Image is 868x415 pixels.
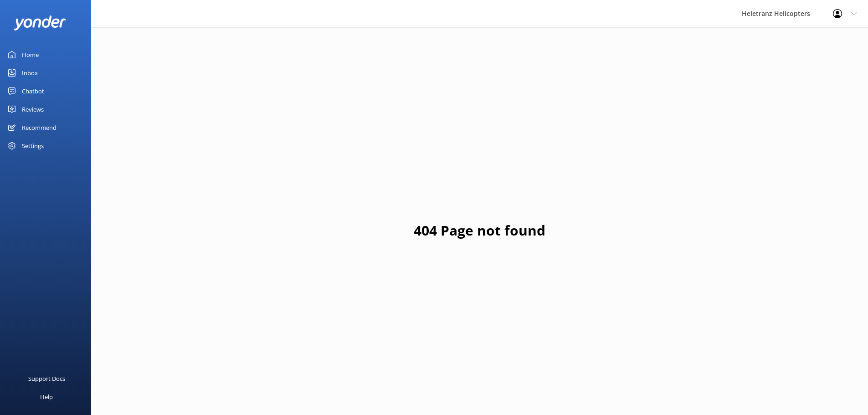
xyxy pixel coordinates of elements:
[28,369,65,388] div: Support Docs
[14,15,66,31] img: yonder-white-logo.png
[40,388,53,406] div: Help
[22,46,39,64] div: Home
[22,100,44,118] div: Reviews
[22,118,56,137] div: Recommend
[22,64,38,82] div: Inbox
[22,137,44,155] div: Settings
[414,220,545,241] h1: 404 Page not found
[22,82,44,100] div: Chatbot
